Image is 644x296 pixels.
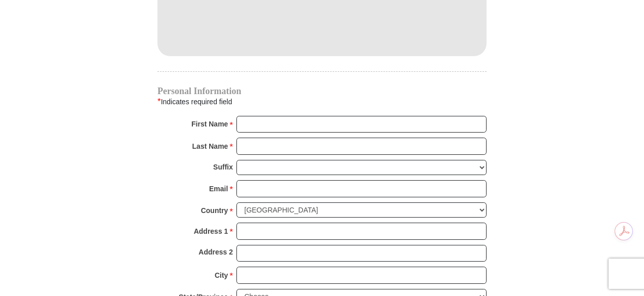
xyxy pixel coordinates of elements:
h4: Personal Information [157,87,487,95]
strong: Last Name [192,139,228,153]
strong: Country [201,203,228,218]
strong: Address 1 [194,224,228,238]
strong: Suffix [213,160,233,174]
div: Indicates required field [157,95,487,108]
strong: City [215,268,228,282]
strong: Address 2 [198,245,233,259]
strong: First Name [191,117,228,131]
strong: Email [209,182,228,196]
